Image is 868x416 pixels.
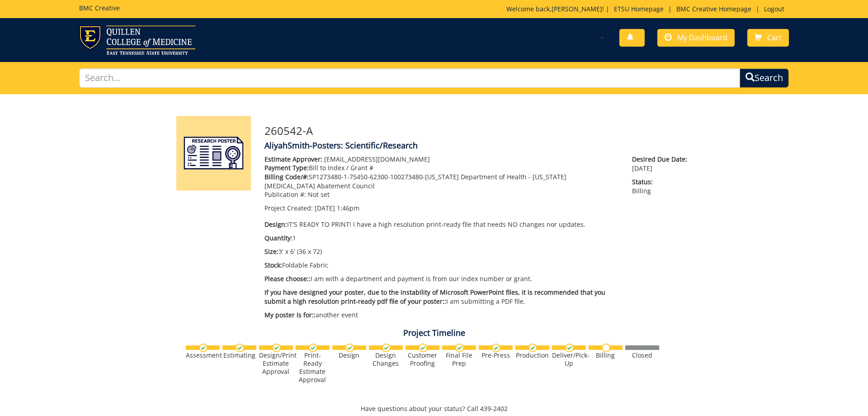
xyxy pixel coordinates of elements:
p: I am with a department and payment is from our index number or grant. [264,274,618,283]
span: Desired Due Date: [632,155,692,164]
button: Search [740,68,789,88]
span: Publication #: [264,190,306,199]
h4: Project Timeline [170,329,698,338]
span: Payment Type: [264,163,309,172]
img: checkmark [236,344,244,352]
img: no [602,344,610,352]
img: checkmark [492,344,500,352]
img: checkmark [419,344,427,352]
div: Billing [589,351,623,359]
img: Product featured image [176,116,251,191]
a: My Dashboard [657,29,735,47]
img: checkmark [528,344,537,352]
h5: BMC Creative [79,5,120,11]
span: My Dashboard [677,33,727,43]
p: another event [264,311,618,320]
div: Customer Proofing [406,351,439,368]
img: checkmark [565,344,574,352]
p: Foldable Fabric [264,261,618,270]
span: Cart [767,33,782,43]
p: 1 [264,234,618,243]
img: checkmark [345,344,354,352]
p: Billing [632,177,692,196]
div: Design [332,351,366,359]
a: Logout [759,5,789,13]
img: checkmark [199,344,208,352]
img: ETSU logo [79,25,195,55]
div: Final File Prep [442,351,476,368]
img: checkmark [382,344,391,352]
div: Design Changes [369,351,403,368]
span: Status: [632,177,692,186]
div: Print-Ready Estimate Approval [296,351,330,384]
a: [PERSON_NAME] [552,5,602,13]
div: Assessment [186,351,220,359]
div: Pre-Press [479,351,513,359]
span: Not set [308,190,330,199]
p: I am submitting a PDF file. [264,288,618,306]
img: checkmark [309,344,317,352]
span: If you have designed your poster, due to the instability of Microsoft PowerPoint files, it is rec... [264,288,605,306]
div: Closed [625,351,659,359]
p: 3' x 6' (36 x 72) [264,247,618,256]
p: Welcome back, ! | | | [506,5,789,14]
span: Size: [264,247,278,256]
span: [DATE] 1:46pm [315,204,359,212]
p: Have questions about your status? Call 439-2402 [170,404,698,413]
input: Search... [79,68,740,88]
p: SP1273480-1-75450-62300-100273480-[US_STATE] Department of Health - [US_STATE] [MEDICAL_DATA] Aba... [264,172,618,190]
span: Estimate Approver: [264,155,322,163]
span: Please choose:: [264,274,311,283]
p: [EMAIL_ADDRESS][DOMAIN_NAME] [264,155,618,164]
span: Project Created: [264,204,313,212]
span: Quantity: [264,234,292,242]
span: Design: [264,220,287,229]
span: My poster is for:: [264,311,316,319]
span: Billing Code/#: [264,172,309,181]
h4: AliyahSmith-Posters: Scientific/Research [264,141,692,150]
a: ETSU Homepage [609,5,668,13]
p: [DATE] [632,155,692,173]
span: Stock: [264,261,282,269]
div: Estimating [222,351,256,359]
p: Bill to Index / Grant # [264,163,618,172]
p: IT'S READY TO PRINT! I have a high resolution print-ready file that needs NO changes nor updates. [264,220,618,229]
div: Deliver/Pick-Up [552,351,586,368]
h3: 260542-A [264,125,692,137]
a: Cart [747,29,789,47]
img: checkmark [455,344,464,352]
div: Production [515,351,549,359]
div: Design/Print Estimate Approval [259,351,293,376]
img: checkmark [272,344,281,352]
a: BMC Creative Homepage [672,5,756,13]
